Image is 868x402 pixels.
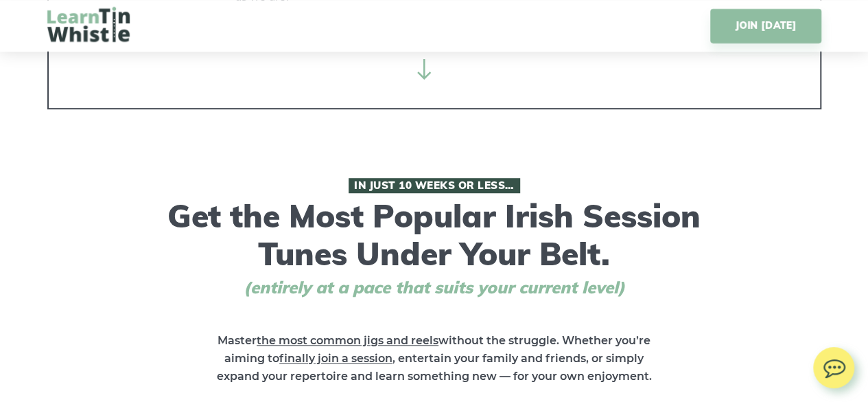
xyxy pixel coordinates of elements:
[47,7,130,42] img: LearnTinWhistle.com
[163,178,705,298] h1: Get the Most Popular Irish Session Tunes Under Your Belt.
[349,178,520,193] span: In Just 10 Weeks or Less…
[279,352,392,365] span: finally join a session
[710,9,821,43] a: JOIN [DATE]
[218,278,650,298] span: (entirely at a pace that suits your current level)
[257,334,438,347] span: the most common jigs and reels
[217,334,652,383] strong: Master without the struggle. Whether you’re aiming to , entertain your family and friends, or sim...
[813,347,854,382] img: chat.svg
